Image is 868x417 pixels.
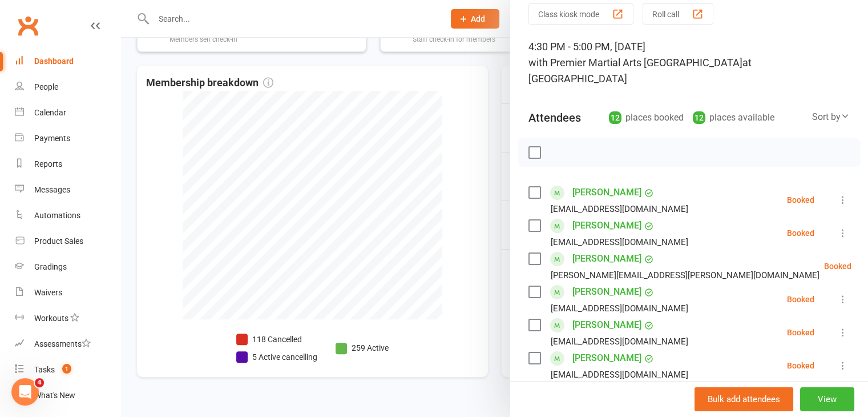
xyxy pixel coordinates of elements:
div: Sort by [812,110,850,125]
div: Assessments [34,339,91,348]
a: Clubworx [14,11,42,40]
div: Payments [34,134,70,143]
div: 12 [609,111,621,124]
span: with Premier Martial Arts [GEOGRAPHIC_DATA] [528,57,742,69]
a: Automations [15,203,120,228]
button: Roll call [643,3,713,25]
div: Tasks [34,365,55,374]
span: 1 [62,364,71,374]
a: Dashboard [15,49,120,74]
a: Reports [15,151,120,177]
a: People [15,74,120,100]
div: Booked [824,262,851,270]
a: What's New [15,383,120,408]
div: Reports [34,159,62,169]
a: Calendar [15,100,120,126]
a: [PERSON_NAME] [572,183,641,202]
div: Dashboard [34,57,74,66]
div: 4:30 PM - 5:00 PM, [DATE] [528,39,850,87]
div: Booked [787,229,814,237]
div: What's New [34,391,75,400]
button: Bulk add attendees [695,387,793,411]
div: [EMAIL_ADDRESS][DOMAIN_NAME] [551,301,688,316]
div: Automations [34,211,80,220]
a: [PERSON_NAME] [572,316,641,334]
a: Payments [15,126,120,151]
a: [PERSON_NAME] [572,216,641,235]
div: places available [693,110,774,126]
div: Booked [787,295,814,303]
div: 12 [693,111,705,124]
a: Workouts [15,306,120,331]
div: [EMAIL_ADDRESS][DOMAIN_NAME] [551,367,688,382]
div: [EMAIL_ADDRESS][DOMAIN_NAME] [551,235,688,250]
button: View [800,387,854,411]
a: Product Sales [15,228,120,254]
div: Product Sales [34,236,83,246]
a: [PERSON_NAME] [572,349,641,367]
div: Booked [787,196,814,204]
a: Waivers [15,280,120,306]
button: Class kiosk mode [528,3,633,25]
a: [PERSON_NAME] [572,250,641,268]
a: Messages [15,177,120,203]
a: Tasks 1 [15,357,120,383]
div: Booked [787,362,814,370]
div: Attendees [528,110,581,126]
div: places booked [609,110,684,126]
div: Calendar [34,108,66,117]
div: Waivers [34,288,62,297]
div: [PERSON_NAME][EMAIL_ADDRESS][PERSON_NAME][DOMAIN_NAME] [551,268,819,283]
div: Workouts [34,314,68,323]
a: Assessments [15,331,120,357]
iframe: Intercom live chat [11,378,39,406]
a: Gradings [15,254,120,280]
a: [PERSON_NAME] [572,283,641,301]
div: Booked [787,328,814,336]
div: Messages [34,185,70,194]
div: People [34,82,58,91]
span: 4 [35,378,44,387]
div: [EMAIL_ADDRESS][DOMAIN_NAME] [551,202,688,216]
div: [EMAIL_ADDRESS][DOMAIN_NAME] [551,334,688,349]
div: Gradings [34,262,67,271]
